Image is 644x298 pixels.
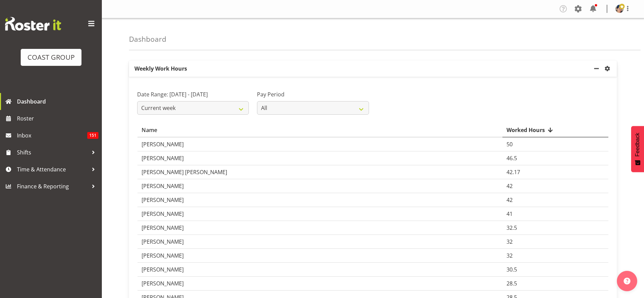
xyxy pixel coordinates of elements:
[631,126,644,172] button: Feedback - Show survey
[17,96,98,107] span: Dashboard
[137,193,502,207] td: [PERSON_NAME]
[17,130,87,141] span: Inbox
[634,133,641,156] span: Feedback
[137,90,249,98] label: Date Range: [DATE] - [DATE]
[17,164,88,174] span: Time & Attendance
[507,266,517,273] span: 30.5
[257,90,369,98] label: Pay Period
[129,60,592,77] p: Weekly Work Hours
[507,196,513,204] span: 42
[137,263,502,277] td: [PERSON_NAME]
[603,64,614,73] a: settings
[137,221,502,235] td: [PERSON_NAME]
[507,182,513,190] span: 42
[507,154,517,162] span: 46.5
[5,17,61,31] img: Rosterit website logo
[137,165,502,179] td: [PERSON_NAME] [PERSON_NAME]
[87,132,98,139] span: 151
[507,280,517,287] span: 28.5
[27,52,75,62] div: COAST GROUP
[507,224,517,231] span: 32.5
[507,141,513,148] span: 50
[137,151,502,165] td: [PERSON_NAME]
[507,168,520,176] span: 42.17
[624,278,630,284] img: help-xxl-2.png
[17,181,88,191] span: Finance & Reporting
[137,235,502,249] td: [PERSON_NAME]
[507,252,513,259] span: 32
[507,126,545,134] span: Worked Hours
[137,137,502,151] td: [PERSON_NAME]
[507,210,513,218] span: 41
[507,238,513,245] span: 32
[137,207,502,221] td: [PERSON_NAME]
[17,147,88,157] span: Shifts
[137,249,502,263] td: [PERSON_NAME]
[592,60,603,77] a: minimize
[137,277,502,291] td: [PERSON_NAME]
[137,179,502,193] td: [PERSON_NAME]
[129,35,166,43] h4: Dashboard
[142,126,157,134] span: Name
[615,5,624,13] img: nicola-ransome074dfacac28780df25dcaf637c6ea5be.png
[17,113,98,124] span: Roster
